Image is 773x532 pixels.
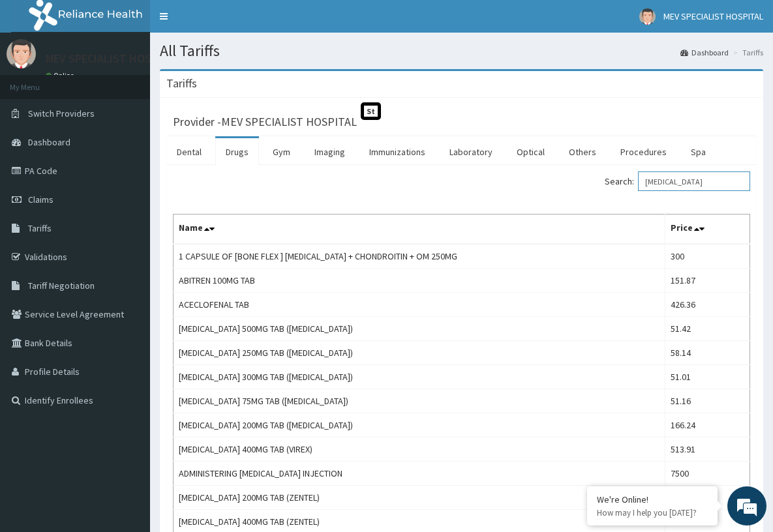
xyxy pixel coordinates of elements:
label: Search: [605,171,750,191]
h3: Provider - MEV SPECIALIST HOSPITAL [173,116,357,128]
h1: All Tariffs [160,42,763,59]
a: Imaging [304,138,356,166]
a: Online [46,71,77,80]
textarea: Type your message and hit 'Enter' [7,356,249,402]
td: [MEDICAL_DATA] 300MG TAB ([MEDICAL_DATA]) [174,365,665,389]
span: Tariffs [28,222,52,234]
td: 51.16 [665,389,750,413]
a: Laboratory [439,138,503,166]
a: Drugs [215,138,259,166]
td: 426.36 [665,293,750,317]
div: Chat with us now [68,73,219,90]
a: Procedures [610,138,677,166]
span: MEV SPECIALIST HOSPITAL [663,10,763,22]
div: We're Online! [597,494,708,505]
td: 300 [665,244,750,269]
span: St [361,102,381,120]
td: [MEDICAL_DATA] 400MG TAB (VIREX) [174,437,665,462]
h3: Tariffs [166,78,197,89]
td: 237.35 [665,486,750,510]
a: Spa [680,138,716,166]
td: 513.91 [665,437,750,462]
input: Search: [638,171,750,191]
td: [MEDICAL_DATA] 250MG TAB ([MEDICAL_DATA]) [174,341,665,365]
img: User Image [7,39,36,68]
img: d_794563401_company_1708531726252_794563401 [24,65,53,98]
td: ADMINISTERING [MEDICAL_DATA] INJECTION [174,462,665,486]
a: Immunizations [359,138,436,166]
span: Dashboard [28,136,70,148]
span: We're online! [76,164,180,296]
li: Tariffs [730,47,763,58]
a: Others [558,138,607,166]
td: 58.14 [665,341,750,365]
td: 7500 [665,462,750,486]
th: Price [665,214,750,244]
p: MEV SPECIALIST HOSPITAL [46,53,180,65]
td: ACECLOFENAL TAB [174,293,665,317]
p: How may I help you today? [597,507,708,518]
img: User Image [639,8,656,25]
a: Dashboard [680,47,729,58]
a: Optical [506,138,555,166]
td: 51.01 [665,365,750,389]
span: Tariff Negotiation [28,280,95,291]
span: Claims [28,194,53,205]
td: [MEDICAL_DATA] 200MG TAB (ZENTEL) [174,486,665,510]
td: [MEDICAL_DATA] 500MG TAB ([MEDICAL_DATA]) [174,317,665,341]
td: 1 CAPSULE OF [BONE FLEX ] [MEDICAL_DATA] + CHONDROITIN + OM 250MG [174,244,665,269]
td: 51.42 [665,317,750,341]
td: ABITREN 100MG TAB [174,269,665,293]
td: [MEDICAL_DATA] 200MG TAB ([MEDICAL_DATA]) [174,413,665,437]
td: 151.87 [665,269,750,293]
div: Minimize live chat window [214,7,245,38]
span: Switch Providers [28,108,95,119]
a: Dental [166,138,212,166]
td: [MEDICAL_DATA] 75MG TAB ([MEDICAL_DATA]) [174,389,665,413]
a: Gym [262,138,301,166]
th: Name [174,214,665,244]
td: 166.24 [665,413,750,437]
